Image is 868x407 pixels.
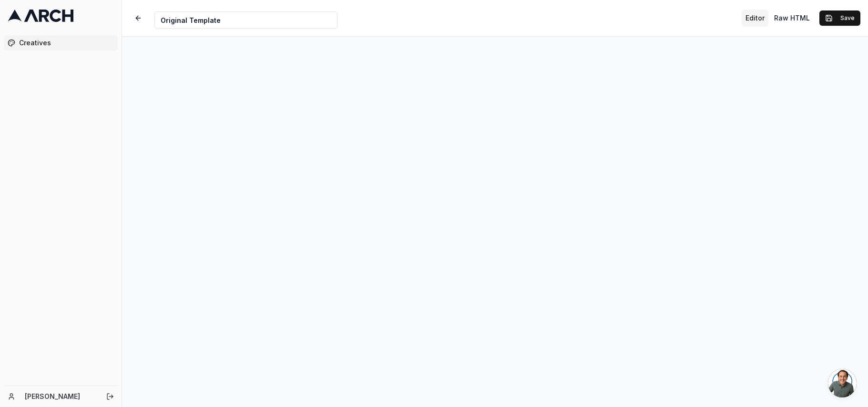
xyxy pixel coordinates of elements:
a: Creatives [4,35,118,51]
a: Open chat [828,369,857,397]
span: Creatives [19,38,114,48]
button: Toggle editor [742,10,768,27]
input: Internal Creative Name [154,11,337,29]
button: Log out [103,390,117,403]
a: [PERSON_NAME] [25,392,96,401]
button: Toggle custom HTML [770,10,814,27]
button: Save [819,10,860,26]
